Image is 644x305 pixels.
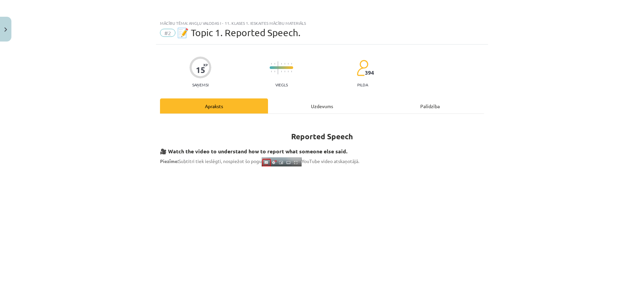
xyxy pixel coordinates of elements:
img: icon-short-line-57e1e144782c952c97e751825c79c345078a6d821885a25fce030b3d8c18986b.svg [288,71,288,72]
span: 📝 Topic 1. Reported Speech. [177,27,301,38]
div: Mācību tēma: Angļu valodas i - 11. klases 1. ieskaites mācību materiāls [160,21,484,25]
div: Palīdzība [376,98,484,113]
strong: 🎥 Watch the video to understand how to report what someone else said. [160,148,347,155]
span: #2 [160,29,175,37]
p: Viegls [275,82,288,87]
span: 394 [365,70,374,76]
p: Saņemsi [190,82,211,87]
div: Apraksts [160,98,268,113]
img: students-c634bb4e5e11cddfef0936a35e636f08e4e9abd3cc4e673bd6f9a4125e45ecb1.svg [357,60,368,76]
img: icon-short-line-57e1e144782c952c97e751825c79c345078a6d821885a25fce030b3d8c18986b.svg [291,63,292,65]
span: XP [203,63,208,67]
img: icon-short-line-57e1e144782c952c97e751825c79c345078a6d821885a25fce030b3d8c18986b.svg [284,71,285,72]
span: Subtitri tiek ieslēgti, nospiežot šo pogu YouTube video atskaņotājā. [160,158,359,164]
strong: Reported Speech [291,132,353,141]
img: icon-short-line-57e1e144782c952c97e751825c79c345078a6d821885a25fce030b3d8c18986b.svg [281,71,282,72]
strong: Piezīme: [160,158,178,164]
img: icon-close-lesson-0947bae3869378f0d4975bcd49f059093ad1ed9edebbc8119c70593378902aed.svg [4,27,7,32]
div: 15 [196,65,205,75]
img: icon-short-line-57e1e144782c952c97e751825c79c345078a6d821885a25fce030b3d8c18986b.svg [281,63,282,65]
img: icon-short-line-57e1e144782c952c97e751825c79c345078a6d821885a25fce030b3d8c18986b.svg [271,71,272,72]
img: icon-short-line-57e1e144782c952c97e751825c79c345078a6d821885a25fce030b3d8c18986b.svg [274,71,275,72]
img: icon-long-line-d9ea69661e0d244f92f715978eff75569469978d946b2353a9bb055b3ed8787d.svg [278,61,278,74]
img: icon-short-line-57e1e144782c952c97e751825c79c345078a6d821885a25fce030b3d8c18986b.svg [274,63,275,65]
img: icon-short-line-57e1e144782c952c97e751825c79c345078a6d821885a25fce030b3d8c18986b.svg [284,63,285,65]
img: icon-short-line-57e1e144782c952c97e751825c79c345078a6d821885a25fce030b3d8c18986b.svg [288,63,288,65]
img: icon-short-line-57e1e144782c952c97e751825c79c345078a6d821885a25fce030b3d8c18986b.svg [271,63,272,65]
img: icon-short-line-57e1e144782c952c97e751825c79c345078a6d821885a25fce030b3d8c18986b.svg [291,71,292,72]
div: Uzdevums [268,98,376,113]
p: pilda [357,82,368,87]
